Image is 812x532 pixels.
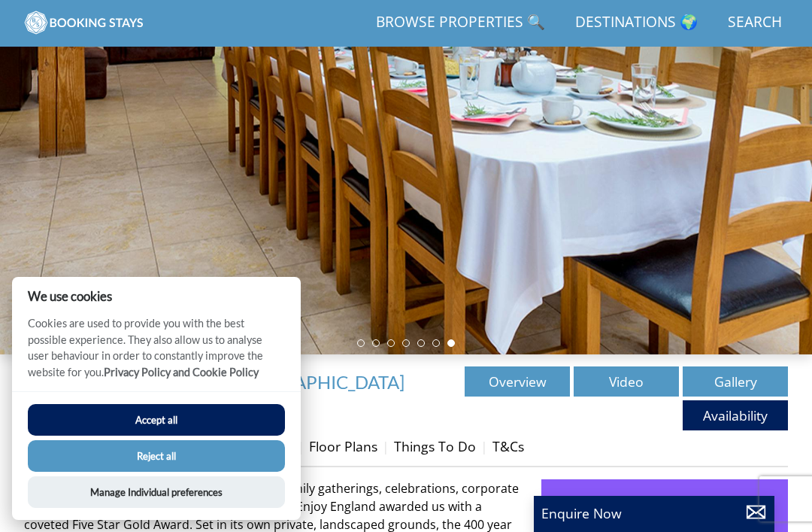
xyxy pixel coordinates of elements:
[465,366,570,397] a: Overview
[24,8,144,38] img: BookingStays
[12,315,301,391] p: Cookies are used to provide you with the best possible experience. They also allow us to analyse ...
[12,289,301,303] h2: We use cookies
[28,440,285,472] button: Reject all
[28,476,285,508] button: Manage Individual preferences
[220,371,404,393] span: -
[309,437,377,455] a: Floor Plans
[394,437,476,455] a: Things To Do
[492,437,524,455] a: T&Cs
[683,366,788,397] a: Gallery
[226,371,404,393] a: [GEOGRAPHIC_DATA]
[370,6,551,40] a: Browse Properties 🔍
[683,400,788,430] a: Availability
[104,366,259,378] a: Privacy Policy and Cookie Policy
[722,6,788,40] a: Search
[541,503,767,523] p: Enquire Now
[28,404,285,436] button: Accept all
[569,6,704,40] a: Destinations 🌍
[574,366,679,397] a: Video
